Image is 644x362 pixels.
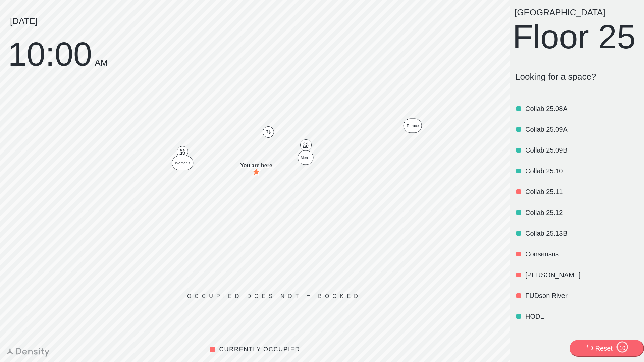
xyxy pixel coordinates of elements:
[570,340,644,357] button: Reset10
[525,104,637,113] p: Collab 25.08A
[525,208,637,217] p: Collab 25.12
[525,270,637,280] p: [PERSON_NAME]
[525,187,637,196] p: Collab 25.11
[525,229,637,238] p: Collab 25.13B
[525,291,637,300] p: FUDson River
[525,333,637,342] p: Phone Room 2520
[525,166,637,176] p: Collab 25.10
[525,312,637,321] p: HODL
[616,345,628,351] div: 10
[525,125,637,134] p: Collab 25.09A
[515,72,639,82] p: Looking for a space?
[525,249,637,259] p: Consensus
[525,145,637,155] p: Collab 25.09B
[595,344,613,353] div: Reset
